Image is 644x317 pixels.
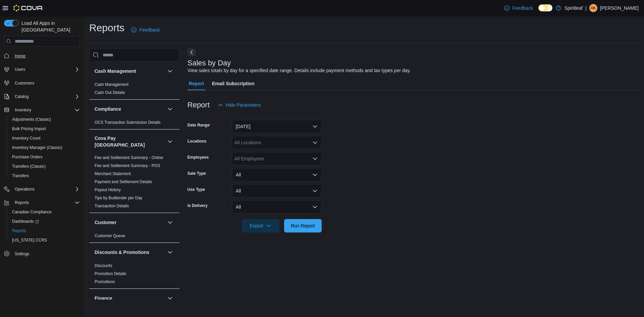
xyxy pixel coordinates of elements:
span: Washington CCRS [9,236,80,244]
span: Canadian Compliance [9,208,80,216]
span: Home [12,51,80,60]
button: Customer [95,219,165,226]
span: Inventory Count [9,134,80,142]
button: Open list of options [312,156,318,161]
span: Catalog [15,94,29,99]
button: Operations [1,184,83,194]
button: Adjustments (Classic) [7,115,83,124]
button: Cova Pay [GEOGRAPHIC_DATA] [95,135,165,148]
label: Date Range [187,122,211,128]
div: Compliance [89,118,179,129]
label: Employees [187,155,209,160]
span: [US_STATE] CCRS [12,237,47,243]
button: Compliance [166,105,174,113]
a: Canadian Compliance [9,208,54,216]
button: Discounts & Promotions [166,248,174,256]
span: Transfers (Classic) [9,162,80,170]
span: Transfers [9,172,80,180]
a: Reports [9,227,29,235]
span: Cash Out Details [95,90,125,95]
label: Sale Type [187,171,206,176]
span: Bulk Pricing Import [12,126,46,131]
button: Catalog [12,93,31,101]
span: Dashboards [9,217,80,225]
button: Inventory Manager (Classic) [7,143,83,152]
span: Report [189,77,204,90]
button: All [232,168,322,181]
a: Customer Queue [95,233,125,238]
button: Transfers (Classic) [7,162,83,171]
button: Compliance [95,106,165,112]
a: Transaction Details [95,204,129,208]
span: Customers [12,79,80,87]
button: Reports [7,226,83,235]
button: All [232,184,322,198]
a: Transfers [9,172,32,180]
div: Cova Pay [GEOGRAPHIC_DATA] [89,154,179,213]
button: [US_STATE] CCRS [7,235,83,245]
button: Reports [12,199,32,207]
a: Payment and Settlement Details [95,179,152,184]
a: Dashboards [7,217,83,226]
img: Cova [13,5,43,11]
h3: Customer [95,219,116,226]
h3: Finance [95,295,112,302]
h3: Discounts & Promotions [95,249,149,256]
div: Cash Management [89,81,179,99]
button: Home [1,51,83,60]
button: Customers [1,78,83,88]
button: Transfers [7,171,83,180]
a: Home [12,52,28,60]
span: Load All Apps in [GEOGRAPHIC_DATA] [19,20,80,33]
span: Reports [9,227,80,235]
span: Export [246,219,275,232]
button: Reports [1,198,83,207]
span: Tips by Budtender per Day [95,195,142,201]
p: Spiritleaf [565,4,583,12]
span: Transfers [12,173,29,178]
h3: Sales by Day [187,59,231,67]
span: Settings [12,250,80,258]
a: Inventory Manager (Classic) [9,144,65,152]
span: Inventory Count [12,136,41,141]
h3: Report [187,101,210,109]
span: Promotions [95,279,115,284]
div: View sales totals by day for a specified date range. Details include payment methods and tax type... [187,67,411,74]
a: Settings [12,250,32,258]
span: Home [15,53,25,59]
a: Discounts [95,263,112,268]
span: Adjustments (Classic) [12,117,51,122]
a: Tips by Budtender per Day [95,196,142,200]
span: Purchase Orders [9,153,80,161]
span: Payout History [95,187,121,193]
span: Catalog [12,93,80,101]
span: Promotion Details [95,271,126,276]
span: Settings [15,251,29,257]
button: All [232,200,322,214]
div: Alica K [589,4,597,12]
span: Adjustments (Classic) [9,115,80,123]
button: Purchase Orders [7,152,83,162]
button: [DATE] [232,120,322,133]
button: Discounts & Promotions [95,249,165,256]
button: Inventory [1,105,83,115]
a: Merchant Statement [95,171,131,176]
a: Promotion Details [95,271,126,276]
button: Cova Pay [GEOGRAPHIC_DATA] [166,138,174,146]
label: Use Type [187,187,205,192]
button: Cash Management [95,68,165,74]
button: Inventory [12,106,34,114]
a: Cash Management [95,82,128,87]
span: Hide Parameters [226,102,261,108]
span: Feedback [512,5,533,11]
button: Operations [12,185,37,193]
span: AK [591,4,596,12]
span: Email Subscription [212,77,255,90]
button: Finance [166,294,174,302]
span: Inventory Manager (Classic) [12,145,62,150]
button: Customer [166,218,174,226]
